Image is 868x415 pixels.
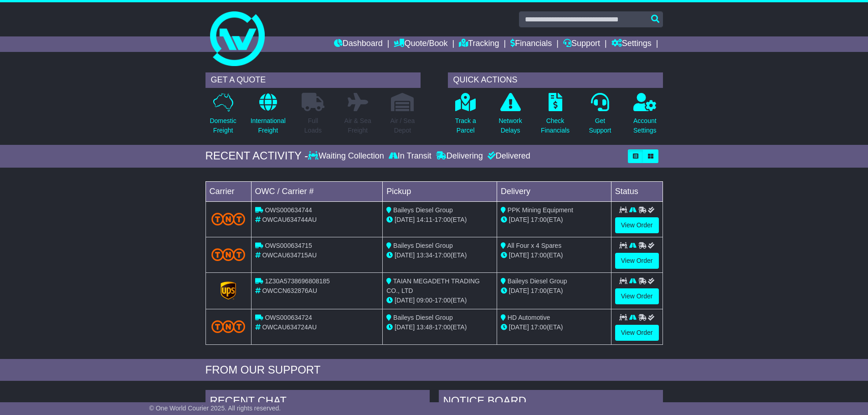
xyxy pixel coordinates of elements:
[588,92,611,140] a: GetSupport
[210,116,236,135] p: Domestic Freight
[383,181,497,201] td: Pickup
[508,314,550,321] span: HD Automotive
[344,116,371,135] p: Air & Sea Freight
[205,181,251,201] td: Carrier
[615,217,659,233] a: View Order
[541,116,570,135] p: Check Financials
[211,213,246,225] img: TNT_Domestic.png
[205,149,308,163] div: RECENT ACTIVITY -
[531,251,547,259] span: 17:00
[531,287,547,294] span: 17:00
[435,297,451,304] span: 17:00
[416,216,432,223] span: 14:11
[390,116,415,135] p: Air / Sea Depot
[395,216,415,223] span: [DATE]
[509,287,529,294] span: [DATE]
[611,181,663,201] td: Status
[395,251,415,259] span: [DATE]
[455,92,477,140] a: Track aParcel
[302,116,324,135] p: Full Loads
[393,242,453,249] span: Baileys Diesel Group
[633,116,657,135] p: Account Settings
[386,296,493,305] div: - (ETA)
[498,116,522,135] p: Network Delays
[509,251,529,259] span: [DATE]
[485,151,530,161] div: Delivered
[416,297,432,304] span: 09:00
[497,181,611,201] td: Delivery
[262,251,317,259] span: OWCAU634715AU
[308,151,386,161] div: Waiting Collection
[265,314,312,321] span: OWS000634724
[265,242,312,249] span: OWS000634715
[386,151,434,161] div: In Transit
[386,277,480,294] span: TAIAN MEGADETH TRADING CO., LTD
[386,251,493,260] div: - (ETA)
[394,36,447,52] a: Quote/Book
[510,36,552,52] a: Financials
[615,253,659,269] a: View Order
[265,277,329,285] span: 1Z30A5738696808185
[205,72,421,88] div: GET A QUOTE
[540,92,570,140] a: CheckFinancials
[531,216,547,223] span: 17:00
[435,323,451,331] span: 17:00
[395,297,415,304] span: [DATE]
[334,36,383,52] a: Dashboard
[251,116,286,135] p: International Freight
[395,323,415,331] span: [DATE]
[501,286,607,296] div: (ETA)
[386,215,493,225] div: - (ETA)
[386,323,493,332] div: - (ETA)
[508,277,567,285] span: Baileys Diesel Group
[501,323,607,332] div: (ETA)
[251,181,383,201] td: OWC / Carrier #
[435,216,451,223] span: 17:00
[589,116,611,135] p: Get Support
[149,405,281,412] span: © One World Courier 2025. All rights reserved.
[205,364,663,377] div: FROM OUR SUPPORT
[459,36,499,52] a: Tracking
[393,314,453,321] span: Baileys Diesel Group
[262,287,317,294] span: OWCCN632876AU
[250,92,286,140] a: InternationalFreight
[507,242,561,249] span: All Four x 4 Spares
[265,206,312,214] span: OWS000634744
[509,216,529,223] span: [DATE]
[509,323,529,331] span: [DATE]
[563,36,600,52] a: Support
[508,206,573,214] span: PPK Mining Equipment
[262,216,317,223] span: OWCAU634744AU
[611,36,652,52] a: Settings
[205,390,430,415] div: RECENT CHAT
[615,325,659,341] a: View Order
[448,72,663,88] div: QUICK ACTIONS
[434,151,485,161] div: Delivering
[211,320,246,333] img: TNT_Domestic.png
[501,251,607,260] div: (ETA)
[633,92,657,140] a: AccountSettings
[615,288,659,304] a: View Order
[531,323,547,331] span: 17:00
[455,116,476,135] p: Track a Parcel
[209,92,236,140] a: DomesticFreight
[416,251,432,259] span: 13:34
[262,323,317,331] span: OWCAU634724AU
[435,251,451,259] span: 17:00
[416,323,432,331] span: 13:48
[498,92,522,140] a: NetworkDelays
[439,390,663,415] div: NOTICE BOARD
[221,282,236,300] img: GetCarrierServiceLogo
[211,248,246,261] img: TNT_Domestic.png
[501,215,607,225] div: (ETA)
[393,206,453,214] span: Baileys Diesel Group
